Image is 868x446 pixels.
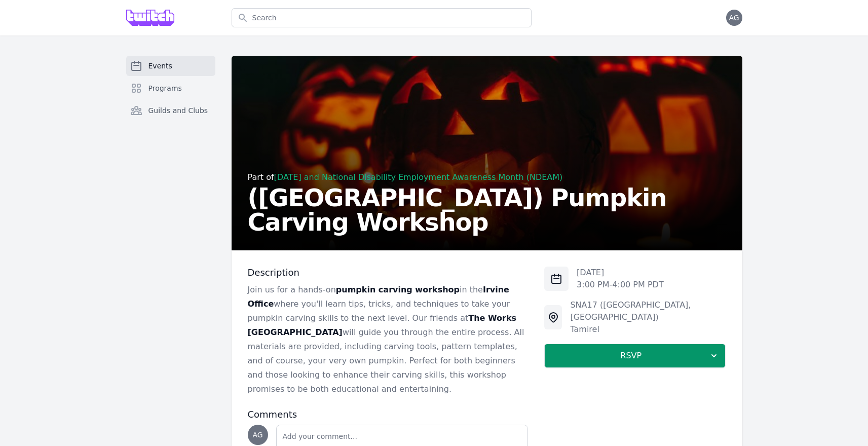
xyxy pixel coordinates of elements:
[248,171,726,183] div: Part of
[248,185,726,234] h2: ([GEOGRAPHIC_DATA]) Pumpkin Carving Workshop
[148,61,172,71] span: Events
[729,14,739,21] span: AG
[248,285,509,309] strong: Irvine Office
[544,344,726,368] button: RSVP
[570,299,726,323] div: SNA17 ([GEOGRAPHIC_DATA], [GEOGRAPHIC_DATA])
[126,100,215,121] a: Guilds and Clubs
[570,323,726,336] div: Tamirel
[232,8,532,27] input: Search
[577,267,664,279] p: [DATE]
[248,267,529,279] h3: Description
[126,56,215,76] a: Events
[148,105,208,116] span: Guilds and Clubs
[553,350,709,362] span: RSVP
[148,83,182,93] span: Programs
[336,285,460,294] strong: pumpkin carving workshop
[248,408,529,421] h3: Comments
[252,431,262,438] span: AG
[126,56,215,137] nav: Sidebar
[126,78,215,98] a: Programs
[726,10,742,26] button: AG
[126,10,175,26] img: Grove
[274,172,563,182] a: [DATE] and National Disability Employment Awareness Month (NDEAM)
[577,279,664,291] p: 3:00 PM - 4:00 PM PDT
[248,283,529,396] p: Join us for a hands-on in the where you'll learn tips, tricks, and techniques to take your pumpki...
